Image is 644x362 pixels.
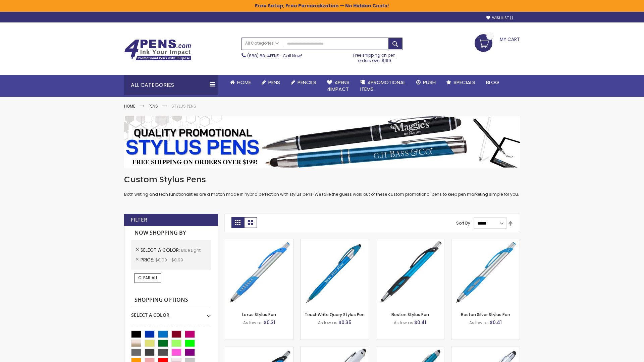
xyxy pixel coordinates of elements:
[247,53,279,59] a: (888) 88-4PENS
[285,75,322,90] a: Pencils
[264,319,275,326] span: $0.31
[451,347,520,352] a: Silver Cool Grip Stylus Pen-Blue - Light
[124,39,191,61] img: 4Pens Custom Pens and Promotional Products
[355,75,411,97] a: 4PROMOTIONALITEMS
[327,79,350,93] span: 4Pens 4impact
[225,75,256,90] a: Home
[451,239,520,244] a: Boston Silver Stylus Pen-Blue - Light
[490,319,502,326] span: $0.41
[141,256,155,263] span: Price
[301,239,369,307] img: TouchWrite Query Stylus Pen-Blue Light
[225,239,293,307] img: Lexus Stylus Pen-Blue - Light
[225,347,293,352] a: Lexus Metallic Stylus Pen-Blue - Light
[155,257,183,263] span: $0.00 - $0.99
[124,75,218,95] div: All Categories
[225,239,293,244] a: Lexus Stylus Pen-Blue - Light
[242,312,276,317] a: Lexus Stylus Pen
[301,347,369,352] a: Kimberly Logo Stylus Pens-LT-Blue
[231,217,244,228] strong: Grid
[305,312,365,317] a: TouchWrite Query Stylus Pen
[376,239,444,244] a: Boston Stylus Pen-Blue - Light
[131,293,211,307] strong: Shopping Options
[131,226,211,240] strong: Now Shopping by
[451,239,520,307] img: Boston Silver Stylus Pen-Blue - Light
[376,239,444,307] img: Boston Stylus Pen-Blue - Light
[141,247,181,253] span: Select A Color
[268,79,280,86] span: Pens
[376,347,444,352] a: Lory Metallic Stylus Pen-Blue - Light
[131,216,147,224] strong: Filter
[181,247,201,253] span: Blue Light
[486,15,513,20] a: Wishlist
[245,41,279,46] span: All Categories
[391,312,429,317] a: Boston Stylus Pen
[301,239,369,244] a: TouchWrite Query Stylus Pen-Blue Light
[441,75,481,90] a: Specials
[360,79,406,93] span: 4PROMOTIONAL ITEMS
[171,103,196,109] strong: Stylus Pens
[298,79,316,86] span: Pencils
[453,79,475,86] span: Specials
[338,319,352,326] span: $0.35
[469,320,489,325] span: As low as
[318,320,337,325] span: As low as
[256,75,285,90] a: Pens
[237,79,251,86] span: Home
[486,79,499,86] span: Blog
[243,320,263,325] span: As low as
[461,312,510,317] a: Boston Silver Stylus Pen
[394,320,413,325] span: As low as
[124,103,135,109] a: Home
[346,50,403,63] div: Free shipping on pen orders over $199
[138,275,158,281] span: Clear All
[131,307,211,318] div: Select A Color
[135,273,161,283] a: Clear All
[456,220,470,226] label: Sort By
[414,319,426,326] span: $0.41
[247,53,302,59] span: - Call Now!
[322,75,355,97] a: 4Pens4impact
[124,174,520,185] h1: Custom Stylus Pens
[149,103,158,109] a: Pens
[411,75,441,90] a: Rush
[423,79,436,86] span: Rush
[124,174,520,197] div: Both writing and tech functionalities are a match made in hybrid perfection with stylus pens. We ...
[124,116,520,168] img: Stylus Pens
[481,75,504,90] a: Blog
[242,38,282,49] a: All Categories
